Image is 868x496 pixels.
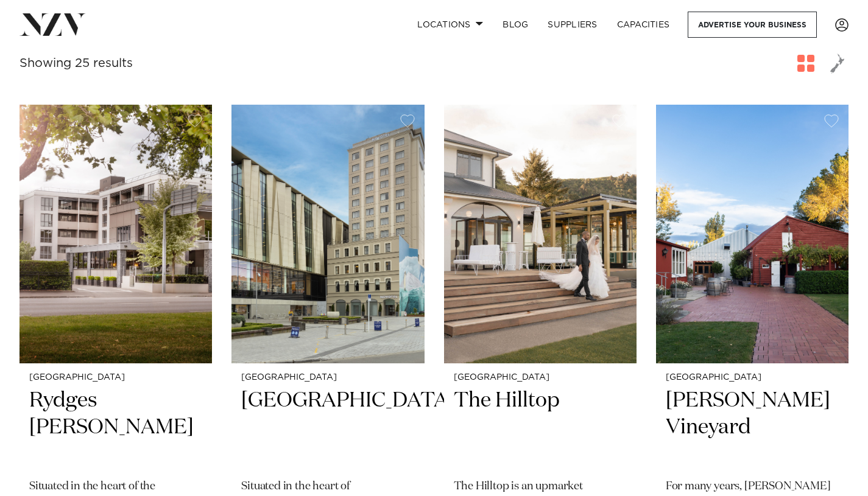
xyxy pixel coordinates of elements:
[666,387,839,469] h2: [PERSON_NAME] Vineyard
[538,12,607,38] a: SUPPLIERS
[29,387,202,469] h2: Rydges [PERSON_NAME]
[666,373,839,382] small: [GEOGRAPHIC_DATA]
[454,373,627,382] small: [GEOGRAPHIC_DATA]
[607,12,680,38] a: Capacities
[688,12,817,38] a: Advertise your business
[493,12,538,38] a: BLOG
[454,387,627,469] h2: The Hilltop
[19,13,86,35] img: nzv-logo.png
[29,373,202,382] small: [GEOGRAPHIC_DATA]
[241,387,414,469] h2: [GEOGRAPHIC_DATA]
[19,54,133,73] div: Showing 25 results
[408,12,493,38] a: Locations
[241,373,414,382] small: [GEOGRAPHIC_DATA]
